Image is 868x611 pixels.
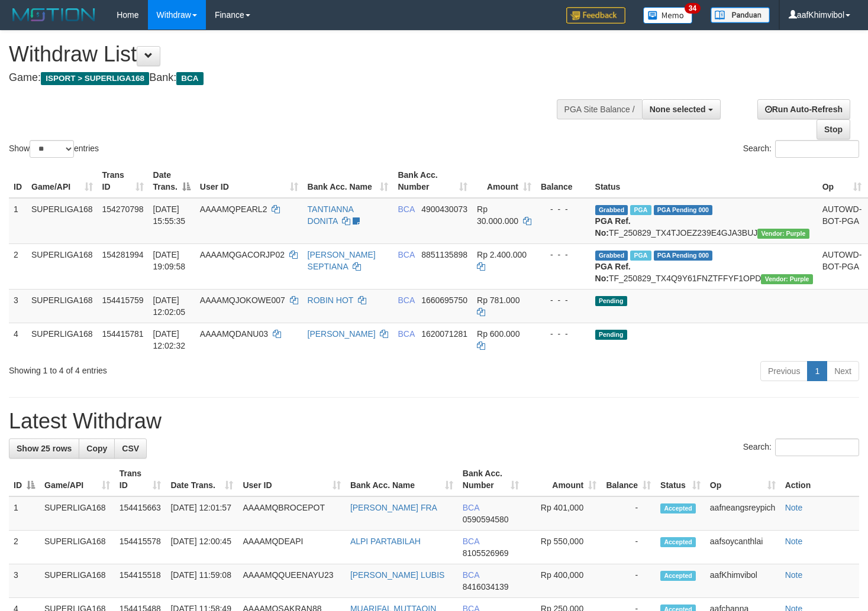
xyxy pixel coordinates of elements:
a: Note [785,570,803,580]
a: Stop [817,119,850,139]
span: BCA [398,250,414,259]
th: Balance: activate to sort column ascending [601,463,656,496]
a: ALPI PARTABILAH [350,537,421,546]
td: SUPERLIGA168 [40,531,115,564]
span: BCA [398,329,414,339]
th: Bank Acc. Number: activate to sort column ascending [458,463,524,496]
th: Bank Acc. Name: activate to sort column ascending [346,463,458,496]
th: Trans ID: activate to sort column ascending [115,463,166,496]
span: Accepted [660,503,696,513]
a: Note [785,537,803,546]
h1: Latest Withdraw [9,409,859,433]
td: 154415518 [115,564,166,598]
th: Status: activate to sort column ascending [656,463,705,496]
span: Copy 8105526969 to clipboard [463,548,509,558]
span: Accepted [660,537,696,547]
span: Vendor URL: https://trx4.1velocity.biz [761,274,812,284]
td: SUPERLIGA168 [27,198,98,244]
td: - [601,564,656,598]
td: [DATE] 11:59:08 [166,564,238,598]
td: AAAAMQDEAPI [238,531,345,564]
span: 154415781 [102,329,144,339]
span: AAAAMQGACORJP02 [200,250,285,259]
span: Copy 8416034139 to clipboard [463,582,509,591]
td: aafneangsreypich [705,496,780,531]
a: Next [827,361,859,381]
span: Copy 4900430073 to clipboard [421,204,467,214]
img: Feedback.jpg [566,7,625,24]
div: Showing 1 to 4 of 4 entries [9,360,353,376]
span: BCA [398,204,414,214]
span: PGA Pending [654,251,713,261]
span: ISPORT > SUPERLIGA168 [41,72,149,85]
span: AAAAMQDANU03 [200,329,268,339]
h1: Withdraw List [9,43,567,66]
div: - - - [541,203,586,215]
a: Previous [760,361,808,381]
td: AUTOWD-BOT-PGA [818,198,867,244]
td: [DATE] 12:00:45 [166,531,238,564]
a: CSV [114,438,147,459]
span: BCA [463,537,479,546]
img: Button%20Memo.svg [643,7,693,24]
span: Copy 1660695750 to clipboard [421,295,467,305]
span: BCA [463,570,479,580]
span: AAAAMQJOKOWE007 [200,295,285,305]
th: Action [780,463,859,496]
input: Search: [775,438,859,456]
span: AAAAMQPEARL2 [200,204,267,214]
span: 154281994 [102,250,144,259]
a: [PERSON_NAME] [308,329,376,339]
th: Op: activate to sort column ascending [818,164,867,198]
th: Date Trans.: activate to sort column descending [149,164,195,198]
label: Search: [743,140,859,158]
th: Op: activate to sort column ascending [705,463,780,496]
a: [PERSON_NAME] LUBIS [350,570,445,580]
a: TANTIANNA DONITA [308,204,354,226]
td: [DATE] 12:01:57 [166,496,238,531]
td: TF_250829_TX4TJOEZ239E4GJA3BUJ [591,198,818,244]
th: Trans ID: activate to sort column ascending [98,164,149,198]
div: - - - [541,249,586,261]
td: SUPERLIGA168 [40,564,115,598]
td: 154415663 [115,496,166,531]
td: Rp 401,000 [524,496,601,531]
span: Pending [595,296,627,306]
td: 3 [9,289,27,323]
b: PGA Ref. No: [595,216,631,238]
td: SUPERLIGA168 [27,289,98,323]
td: - [601,496,656,531]
a: ROBIN HOT [308,295,354,305]
a: [PERSON_NAME] FRA [350,503,437,512]
span: PGA Pending [654,205,713,215]
td: Rp 550,000 [524,531,601,564]
span: 154415759 [102,295,144,305]
span: BCA [176,72,203,85]
label: Search: [743,438,859,456]
span: 154270798 [102,204,144,214]
span: Copy 8851135898 to clipboard [421,250,467,259]
span: Copy 0590594580 to clipboard [463,515,509,524]
th: ID [9,164,27,198]
td: 1 [9,496,40,531]
label: Show entries [9,140,99,158]
div: PGA Site Balance / [557,99,642,119]
th: User ID: activate to sort column ascending [238,463,345,496]
img: panduan.png [711,7,770,23]
td: TF_250829_TX4Q9Y61FNZTFFYF1OPD [591,243,818,289]
span: None selected [650,105,706,114]
a: [PERSON_NAME] SEPTIANA [308,250,376,271]
b: PGA Ref. No: [595,262,631,283]
th: Amount: activate to sort column ascending [524,463,601,496]
td: AAAAMQBROCEPOT [238,496,345,531]
span: Pending [595,330,627,340]
h4: Game: Bank: [9,72,567,84]
span: Rp 781.000 [477,295,519,305]
span: Rp 30.000.000 [477,204,518,226]
img: MOTION_logo.png [9,6,99,24]
span: Grabbed [595,251,628,261]
th: Game/API: activate to sort column ascending [40,463,115,496]
th: ID: activate to sort column descending [9,463,40,496]
td: aafsoycanthlai [705,531,780,564]
th: Bank Acc. Number: activate to sort column ascending [393,164,472,198]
